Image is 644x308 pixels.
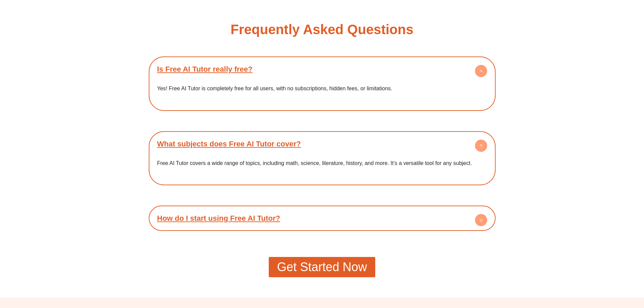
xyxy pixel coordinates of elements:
span: Get Started Now [277,261,367,273]
div: Is Free AI Tutor really free? [152,78,492,107]
p: Free AI Tutor covers a wide range of topics, including math, science, literature, history, and mo... [157,158,487,168]
p: Yes! Free AI Tutor is completely free for all users, with no subscriptions, hidden fees, or limit... [157,84,487,94]
a: What subjects does Free AI Tutor cover? [157,140,301,148]
a: Is Free AI Tutor really free? [157,65,253,73]
div: What subjects does Free AI Tutor cover? [152,135,492,153]
div: How do I start using Free AI Tutor? [152,209,492,228]
a: Get Started Now [269,257,375,277]
div: Is Free AI Tutor really free? [152,60,492,78]
iframe: Chat Widget [531,232,644,308]
h2: Frequently Asked Questions [231,23,413,36]
a: How do I start using Free AI Tutor? [157,214,280,222]
div: What subjects does Free AI Tutor cover? [152,153,492,182]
